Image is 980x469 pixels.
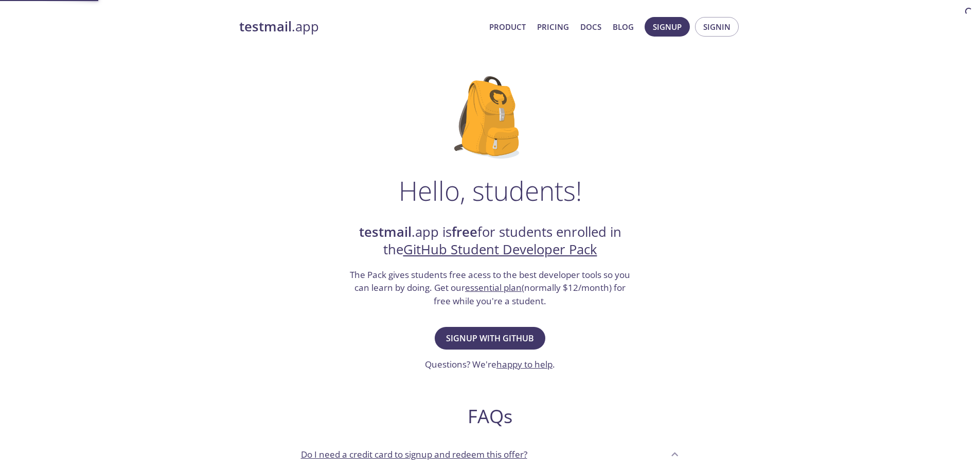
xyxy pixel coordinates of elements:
[613,20,634,33] a: Blog
[293,440,688,468] div: Do I need a credit card to signup and redeem this offer?
[703,20,730,33] span: Signin
[580,20,601,33] a: Docs
[399,175,582,206] h1: Hello, students!
[239,18,292,36] strong: testmail
[349,223,632,259] h2: .app is for students enrolled in the
[695,17,739,37] button: Signin
[435,327,545,350] button: Signup with GitHub
[465,282,522,293] a: essential plan
[359,223,412,241] strong: testmail
[239,18,481,36] a: testmail.app
[489,20,526,33] a: Product
[452,223,477,241] strong: free
[537,20,569,33] a: Pricing
[454,76,526,159] img: github-student-backpack.png
[403,240,597,258] a: GitHub Student Developer Pack
[349,268,632,308] h3: The Pack gives students free acess to the best developer tools so you can learn by doing. Get our...
[293,405,688,428] h2: FAQs
[425,358,555,371] h3: Questions? We're .
[496,358,553,370] a: happy to help
[653,20,682,33] span: Signup
[645,17,690,37] button: Signup
[301,448,527,461] p: Do I need a credit card to signup and redeem this offer?
[446,331,534,345] span: Signup with GitHub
